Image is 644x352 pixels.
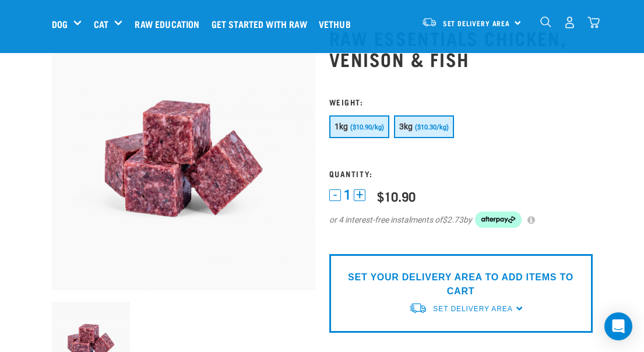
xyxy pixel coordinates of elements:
[587,16,600,29] img: home-icon@2x.png
[52,17,68,31] a: Dog
[209,1,316,47] a: Get started with Raw
[94,17,108,31] a: Cat
[338,270,584,298] p: SET YOUR DELIVERY AREA TO ADD ITEMS TO CART
[329,189,341,201] button: -
[316,1,360,47] a: Vethub
[421,17,437,27] img: van-moving.png
[329,169,593,178] h3: Quantity:
[329,212,593,228] div: or 4 interest-free instalments of by
[394,115,454,138] button: 3kg ($10.30/kg)
[350,124,384,131] span: ($10.90/kg)
[377,189,416,203] div: $10.90
[132,1,208,47] a: Raw Education
[433,305,512,313] span: Set Delivery Area
[354,189,365,201] button: +
[604,312,632,340] div: Open Intercom Messenger
[399,122,413,131] span: 3kg
[409,302,427,314] img: van-moving.png
[540,16,551,27] img: home-icon-1@2x.png
[344,189,351,201] span: 1
[443,22,511,26] span: Set Delivery Area
[442,214,463,226] span: $2.73
[329,115,389,138] button: 1kg ($10.90/kg)
[335,122,349,131] span: 1kg
[475,212,522,228] img: Afterpay
[329,97,593,106] h3: Weight:
[564,16,576,29] img: user.png
[52,27,315,290] img: Chicken Venison mix 1655
[415,124,449,131] span: ($10.30/kg)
